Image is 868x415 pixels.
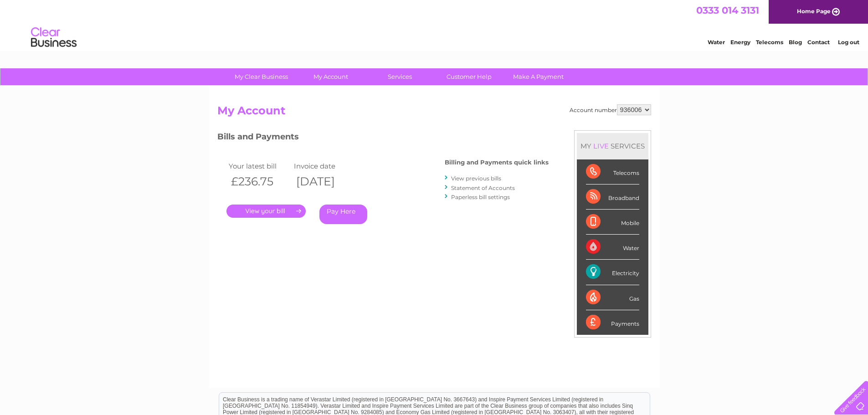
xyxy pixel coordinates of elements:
[445,159,549,166] h4: Billing and Payments quick links
[591,142,611,150] div: LIVE
[570,104,651,115] div: Account number
[319,205,367,224] a: Pay Here
[586,159,639,184] div: Telecoms
[708,39,725,46] a: Water
[226,205,306,218] a: .
[431,68,507,85] a: Customer Help
[31,24,77,51] img: logo.png
[451,184,515,191] a: Statement of Accounts
[586,310,639,335] div: Payments
[789,39,802,46] a: Blog
[292,160,357,172] td: Invoice date
[226,160,292,172] td: Your latest bill
[696,5,759,16] a: 0333 014 3131
[838,39,859,46] a: Log out
[217,104,651,122] h2: My Account
[362,68,437,85] a: Services
[219,5,650,44] div: Clear Business is a trading name of Verastar Limited (registered in [GEOGRAPHIC_DATA] No. 3667643...
[501,68,576,85] a: Make A Payment
[586,210,639,235] div: Mobile
[730,39,750,46] a: Energy
[217,130,549,146] h3: Bills and Payments
[586,260,639,285] div: Electricity
[586,184,639,210] div: Broadband
[577,133,648,159] div: MY SERVICES
[586,285,639,310] div: Gas
[451,194,510,200] a: Paperless bill settings
[807,39,830,46] a: Contact
[586,235,639,260] div: Water
[756,39,783,46] a: Telecoms
[293,68,368,85] a: My Account
[224,68,299,85] a: My Clear Business
[292,172,357,191] th: [DATE]
[226,172,292,191] th: £236.75
[451,175,501,182] a: View previous bills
